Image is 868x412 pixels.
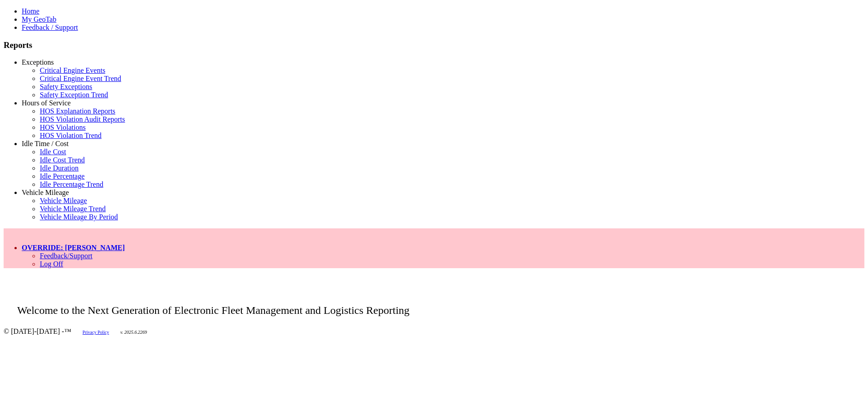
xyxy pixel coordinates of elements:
a: Idle Time / Cost [22,140,69,147]
a: Log Off [40,260,63,268]
a: Vehicle Mileage Trend [40,205,106,213]
a: Vehicle Mileage [40,197,87,204]
a: Idle Cost Trend [40,156,85,164]
a: Idle Duration [40,164,79,172]
h3: Reports [4,40,864,50]
a: HOS Violations [40,123,85,131]
a: Idle Cost [40,148,66,156]
a: HOS Violation Trend [40,132,102,139]
a: Vehicle Mileage By Period [40,213,118,221]
div: © [DATE]-[DATE] - ™ [4,327,864,336]
a: Safety Exception Trend [40,91,108,99]
a: HOS Violation Audit Reports [40,115,125,123]
a: Vehicle Mileage [22,189,69,196]
a: Idle Percentage Trend [40,180,103,188]
a: OVERRIDE: [PERSON_NAME] [22,244,125,251]
a: My GeoTab [22,15,57,23]
a: HOS Explanation Reports [40,107,115,115]
a: Hours of Service [22,99,71,107]
a: Privacy Policy [83,330,109,335]
a: Feedback/Support [40,252,92,260]
a: Idle Percentage [40,172,85,180]
a: Critical Engine Event Trend [40,75,121,82]
a: Feedback / Support [22,24,78,31]
p: Welcome to the Next Generation of Electronic Fleet Management and Logistics Reporting [4,291,864,317]
a: Home [22,7,39,15]
a: Critical Engine Events [40,66,105,74]
a: Safety Exceptions [40,83,92,90]
a: Exceptions [22,58,54,66]
span: v. 2025.6.2269 [120,330,147,335]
